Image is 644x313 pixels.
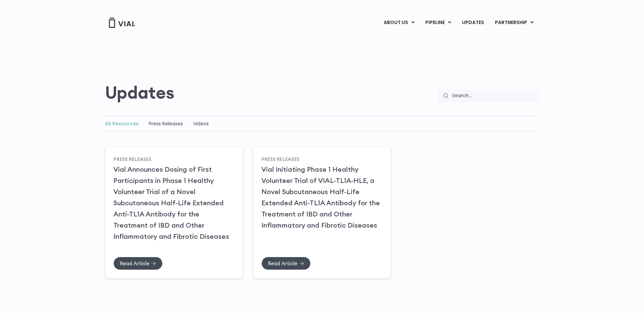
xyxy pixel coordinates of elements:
[420,17,456,28] a: PIPELINEMenu Toggle
[261,257,311,270] a: Read Article
[378,17,420,28] a: ABOUT USMenu Toggle
[105,120,139,127] a: All Resources
[261,165,380,229] a: Vial Initiating Phase 1 Healthy Volunteer Trial of VIAL-TL1A-HLE, a Novel Subcutaneous Half-Life ...
[113,257,163,270] a: Read Article
[149,120,183,127] a: Press Releases
[268,261,297,266] span: Read Article
[120,261,149,266] span: Read Article
[457,17,489,28] a: UPDATES
[490,17,539,28] a: PARTNERSHIPMenu Toggle
[113,165,229,241] a: Vial Announces Dosing of First Participants in Phase 1 Healthy Volunteer Trial of a Novel Subcuta...
[113,156,151,162] a: Press Releases
[108,18,135,28] img: Vial Logo
[193,120,209,127] a: Videos
[105,83,174,102] h2: Updates
[261,156,299,162] a: Press Releases
[448,89,539,102] input: Search...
